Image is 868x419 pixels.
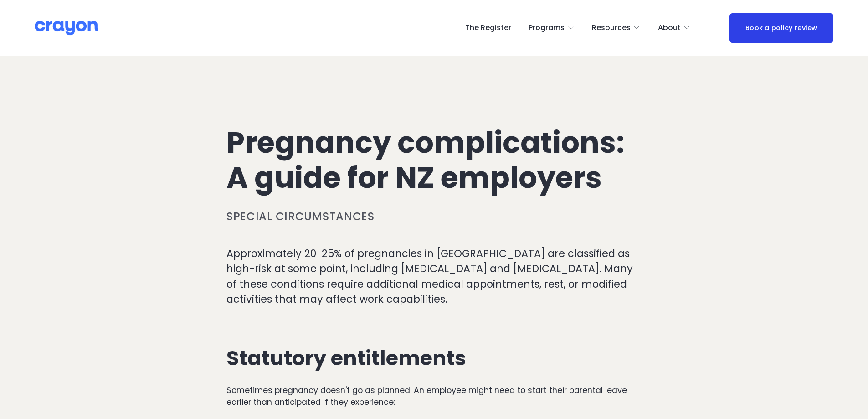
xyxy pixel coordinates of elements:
[658,21,691,35] a: folder dropdown
[592,21,641,35] a: folder dropdown
[658,21,681,35] span: About
[529,21,575,35] a: folder dropdown
[226,246,642,307] p: Approximately 20-25% of pregnancies in [GEOGRAPHIC_DATA] are classified as high-risk at some poin...
[592,21,631,35] span: Resources
[465,21,511,35] a: The Register
[529,21,565,35] span: Programs
[226,209,375,224] a: Special circumstances
[226,344,466,372] strong: Statutory entitlements
[35,20,98,36] img: Crayon
[226,125,642,196] h1: Pregnancy complications: A guide for NZ employers
[226,384,642,409] p: Sometimes pregnancy doesn't go as planned. An employee might need to start their parental leave e...
[729,13,833,43] a: Book a policy review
